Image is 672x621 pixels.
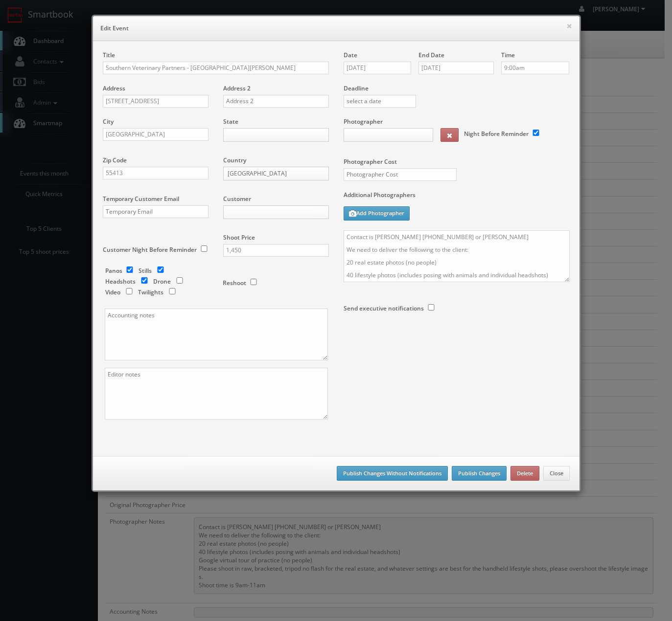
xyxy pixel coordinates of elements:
[452,466,507,481] button: Publish Changes
[344,117,383,126] label: Photographer
[543,466,570,481] button: Close
[223,156,246,164] label: Country
[501,51,515,59] label: Time
[103,84,125,92] label: Address
[103,245,197,254] label: Customer Night Before Reminder
[223,279,246,287] label: Reshoot
[103,167,209,179] input: Zip Code
[344,51,357,59] label: Date
[566,22,572,29] button: ×
[344,191,570,204] label: Additional Photographers
[103,95,209,108] input: Address
[105,288,120,296] label: Video
[223,244,329,257] input: Shoot Price
[153,277,171,286] label: Drone
[464,130,529,138] label: Night Before Reminder
[103,156,127,164] label: Zip Code
[105,266,122,275] label: Panos
[223,167,329,180] a: [GEOGRAPHIC_DATA]
[138,288,163,296] label: Twilights
[139,266,152,275] label: Stills
[223,195,251,203] label: Customer
[344,230,570,282] textarea: Contact is [PERSON_NAME] [PHONE_NUMBER] or [PERSON_NAME] We need to deliver the following to the ...
[105,277,136,286] label: Headshots
[336,157,577,166] label: Photographer Cost
[103,117,114,126] label: City
[418,62,494,74] input: Select a date
[103,62,329,74] input: Title
[103,205,209,218] input: Temporary Email
[344,304,424,312] label: Send executive notifications
[223,95,329,108] input: Address 2
[344,206,410,221] button: Add Photographer
[223,233,255,242] label: Shoot Price
[223,117,238,126] label: State
[337,466,448,481] button: Publish Changes Without Notifications
[344,62,412,74] input: Select a date
[228,167,316,180] span: [GEOGRAPHIC_DATA]
[510,466,539,481] button: Delete
[100,23,572,33] h6: Edit Event
[223,84,251,92] label: Address 2
[344,95,417,108] input: select a date
[103,195,179,203] label: Temporary Customer Email
[344,168,457,181] input: Photographer Cost
[103,51,115,59] label: Title
[336,84,577,92] label: Deadline
[103,128,209,141] input: City
[418,51,444,59] label: End Date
